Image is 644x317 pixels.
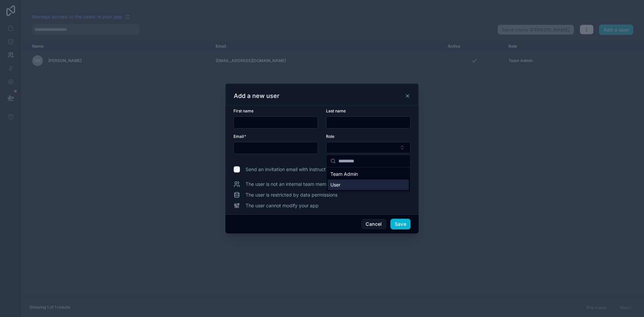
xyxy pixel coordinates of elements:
[246,202,319,209] span: The user cannot modify your app
[246,181,334,188] span: The user is not an internal team member
[326,134,334,139] span: Role
[234,92,279,100] h3: Add a new user
[390,219,411,229] button: Save
[330,181,340,188] span: User
[326,167,410,192] div: Suggestions
[246,166,353,173] span: Send an invitation email with instructions to log in
[361,219,386,229] button: Cancel
[233,166,240,173] input: Send an invitation email with instructions to log in
[233,108,254,113] span: First name
[330,171,358,177] span: Team Admin
[326,142,411,153] button: Select Button
[246,192,337,198] span: The user is restricted by data permissions
[233,134,244,139] span: Email
[326,108,346,113] span: Last name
